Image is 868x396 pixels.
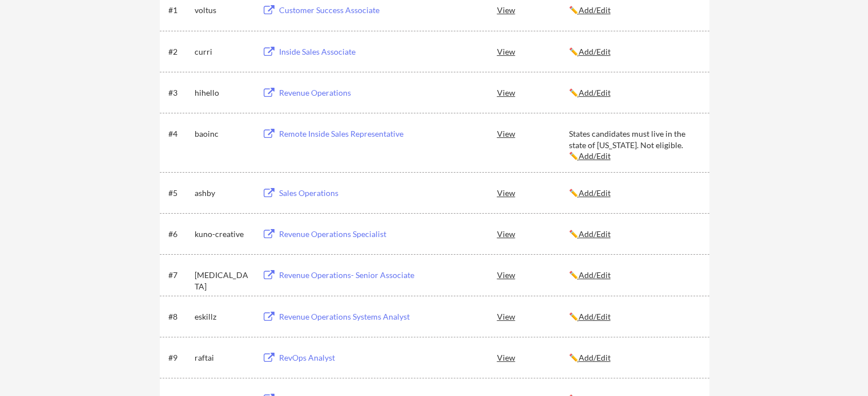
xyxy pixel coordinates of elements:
[579,47,611,56] u: Add/Edit
[168,5,191,16] div: #1
[497,182,569,203] div: View
[569,46,699,58] div: ✏️
[569,270,699,281] div: ✏️
[279,228,421,240] div: Revenue Operations Specialist
[168,187,191,199] div: #5
[195,270,252,292] div: [MEDICAL_DATA]
[579,88,611,97] u: Add/Edit
[569,87,699,99] div: ✏️
[497,223,569,244] div: View
[579,5,611,15] u: Add/Edit
[497,347,569,368] div: View
[195,311,252,322] div: eskillz
[497,41,569,62] div: View
[195,5,252,16] div: voltus
[579,188,611,198] u: Add/Edit
[497,123,569,144] div: View
[168,311,191,322] div: #8
[195,87,252,99] div: hihello
[195,46,252,58] div: curri
[168,128,191,140] div: #4
[168,228,191,240] div: #6
[569,128,699,162] div: States candidates must live in the state of [US_STATE]. Not eligible. ✏️
[579,270,611,280] u: Add/Edit
[279,187,421,199] div: Sales Operations
[195,352,252,364] div: raftai
[569,352,699,364] div: ✏️
[579,312,611,321] u: Add/Edit
[195,228,252,240] div: kuno-creative
[497,306,569,326] div: View
[279,5,421,16] div: Customer Success Associate
[195,128,252,140] div: baoinc
[579,353,611,362] u: Add/Edit
[569,187,699,199] div: ✏️
[168,46,191,58] div: #2
[569,311,699,322] div: ✏️
[279,87,421,99] div: Revenue Operations
[579,151,611,161] u: Add/Edit
[279,46,421,58] div: Inside Sales Associate
[569,5,699,16] div: ✏️
[279,352,421,364] div: RevOps Analyst
[279,311,421,322] div: Revenue Operations Systems Analyst
[497,82,569,103] div: View
[497,264,569,285] div: View
[168,270,191,281] div: #7
[279,128,421,140] div: Remote Inside Sales Representative
[195,187,252,199] div: ashby
[168,352,191,364] div: #9
[168,87,191,99] div: #3
[579,229,611,239] u: Add/Edit
[569,228,699,240] div: ✏️
[279,270,421,281] div: Revenue Operations- Senior Associate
